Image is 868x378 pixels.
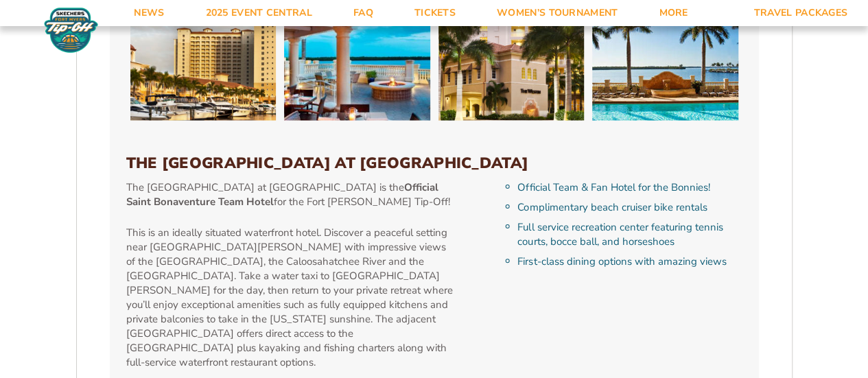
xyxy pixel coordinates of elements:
[130,18,277,121] img: The Westin Cape Coral Resort at Marina Village (BEACH 2025)
[517,220,742,249] li: Full service recreation center featuring tennis courts, bocce ball, and horseshoes
[126,180,438,209] strong: Official Saint Bonaventure Team Hotel
[517,200,742,215] li: Complimentary beach cruiser bike rentals
[438,18,585,121] img: The Westin Cape Coral Resort at Marina Village (BEACH 2025)
[592,18,738,121] img: The Westin Cape Coral Resort at Marina Village (BEACH 2025)
[517,180,742,195] li: Official Team & Fan Hotel for the Bonnies!
[284,18,430,121] img: The Westin Cape Coral Resort at Marina Village (BEACH 2025)
[41,7,101,54] img: Fort Myers Tip-Off
[126,180,455,209] p: The [GEOGRAPHIC_DATA] at [GEOGRAPHIC_DATA] is the for the Fort [PERSON_NAME] Tip-Off!
[517,255,742,269] li: First-class dining options with amazing views
[126,154,742,172] h3: The [GEOGRAPHIC_DATA] at [GEOGRAPHIC_DATA]
[126,226,455,370] p: This is an ideally situated waterfront hotel. Discover a peaceful setting near [GEOGRAPHIC_DATA][...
